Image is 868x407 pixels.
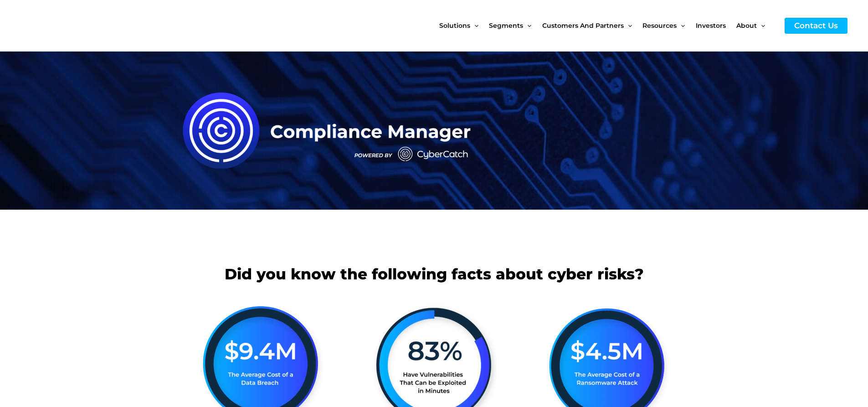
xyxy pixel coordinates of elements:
[696,6,736,45] a: Investors
[757,6,765,45] span: Menu Toggle
[696,6,726,45] span: Investors
[470,6,478,45] span: Menu Toggle
[439,6,470,45] span: Solutions
[523,6,531,45] span: Menu Toggle
[542,6,624,45] span: Customers and Partners
[785,18,847,34] a: Contact Us
[179,264,689,284] h2: Did you know the following facts about cyber risks?
[16,7,125,45] img: CyberCatch
[736,6,757,45] span: About
[439,6,776,45] nav: Site Navigation: New Main Menu
[642,6,677,45] span: Resources
[624,6,632,45] span: Menu Toggle
[677,6,685,45] span: Menu Toggle
[489,6,523,45] span: Segments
